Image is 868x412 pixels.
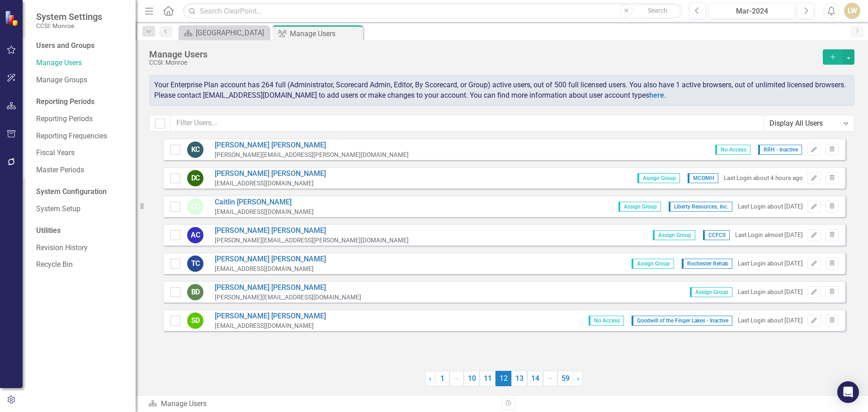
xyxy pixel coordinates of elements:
[149,59,818,66] div: CCSI: Monroe
[738,316,803,325] div: Last Login about [DATE]
[690,287,732,297] span: Assign Group
[618,202,661,212] span: Assign Group
[464,371,480,386] a: 10
[708,3,795,19] button: Mar-2024
[837,381,859,403] div: Open Intercom Messenger
[215,265,326,273] div: [EMAIL_ADDRESS][DOMAIN_NAME]
[36,260,127,270] a: Recycle Bin
[154,81,846,99] span: Your Enterprise Plan account has 264 full (Administrator, Scorecard Admin, Editor, By Scorecard, ...
[170,115,764,132] input: Filter Users...
[480,371,495,386] a: 11
[36,41,127,51] div: Users and Groups
[187,256,203,272] div: TC
[215,254,326,265] a: [PERSON_NAME] [PERSON_NAME]
[735,231,803,239] div: Last Login almost [DATE]
[429,374,431,383] span: ‹
[649,91,664,99] a: here
[181,27,267,38] a: [GEOGRAPHIC_DATA]
[5,10,21,26] img: ClearPoint Strategy
[589,316,624,326] span: No Access
[724,174,803,182] div: Last Login about 4 hours ago
[36,114,127,124] a: Reporting Periods
[738,288,803,296] div: Last Login about [DATE]
[215,236,409,245] div: [PERSON_NAME][EMAIL_ADDRESS][PERSON_NAME][DOMAIN_NAME]
[36,187,127,197] div: System Configuration
[36,75,127,85] a: Manage Groups
[36,226,127,236] div: Utilities
[495,371,511,386] span: 12
[196,27,267,38] div: [GEOGRAPHIC_DATA]
[290,28,361,39] div: Manage Users
[637,173,680,183] span: Assign Group
[758,145,802,155] span: RRH - Inactive
[215,151,409,159] div: [PERSON_NAME][EMAIL_ADDRESS][PERSON_NAME][DOMAIN_NAME]
[511,371,527,386] a: 13
[36,58,127,68] a: Manage Users
[215,293,361,302] div: [PERSON_NAME][EMAIL_ADDRESS][DOMAIN_NAME]
[688,173,718,183] span: MCOMH
[215,322,326,330] div: [EMAIL_ADDRESS][DOMAIN_NAME]
[215,283,361,293] a: [PERSON_NAME] [PERSON_NAME]
[577,374,579,383] span: ›
[215,197,314,208] a: Caitlin [PERSON_NAME]
[215,169,326,179] a: [PERSON_NAME] [PERSON_NAME]
[187,199,203,215] div: CC
[738,259,803,268] div: Last Login about [DATE]
[669,202,732,212] span: Liberty Resources, Inc.
[187,170,203,186] div: DC
[36,165,127,175] a: Master Periods
[703,230,730,240] span: CCFCS
[187,313,203,329] div: SD
[36,243,127,253] a: Revision History
[682,259,732,269] span: Rochester Rehab
[715,145,750,155] span: No Access
[844,3,860,19] button: LW
[635,5,680,17] button: Search
[187,227,203,243] div: AC
[36,204,127,214] a: System Setup
[632,259,674,269] span: Assign Group
[36,131,127,142] a: Reporting Frequencies
[653,230,695,240] span: Assign Group
[215,311,326,322] a: [PERSON_NAME] [PERSON_NAME]
[215,208,314,216] div: [EMAIL_ADDRESS][DOMAIN_NAME]
[183,3,682,19] input: Search ClearPoint...
[215,140,409,151] a: [PERSON_NAME] [PERSON_NAME]
[769,118,839,128] div: Display All Users
[148,399,495,409] div: Manage Users
[435,371,449,386] a: 1
[712,6,792,17] div: Mar-2024
[36,11,102,22] span: System Settings
[557,371,573,386] a: 59
[527,371,543,386] a: 14
[36,97,127,107] div: Reporting Periods
[187,284,203,300] div: BD
[149,49,818,59] div: Manage Users
[36,22,102,29] small: CCSI: Monroe
[36,148,127,158] a: Fiscal Years
[738,202,803,211] div: Last Login about [DATE]
[648,7,667,14] span: Search
[215,226,409,236] a: [PERSON_NAME] [PERSON_NAME]
[215,179,326,188] div: [EMAIL_ADDRESS][DOMAIN_NAME]
[187,142,203,158] div: KC
[632,316,732,326] span: Goodwill of the Finger Lakes - Inactive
